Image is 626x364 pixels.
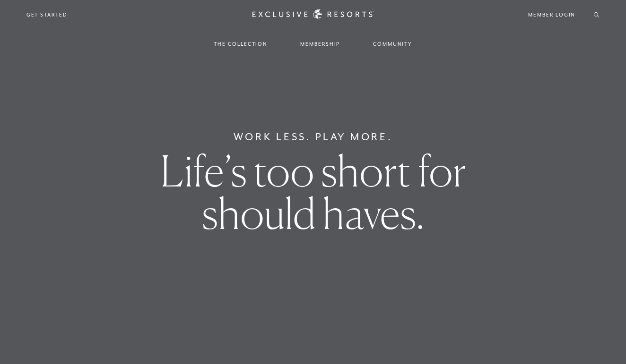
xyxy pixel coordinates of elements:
a: Member Login [528,10,575,19]
a: Get Started [26,10,68,19]
h1: Life’s too short for should haves. [109,150,516,235]
a: Membership [291,30,349,58]
a: Community [364,30,421,58]
a: The Collection [204,30,277,58]
h6: Work Less. Play More. [234,129,393,144]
